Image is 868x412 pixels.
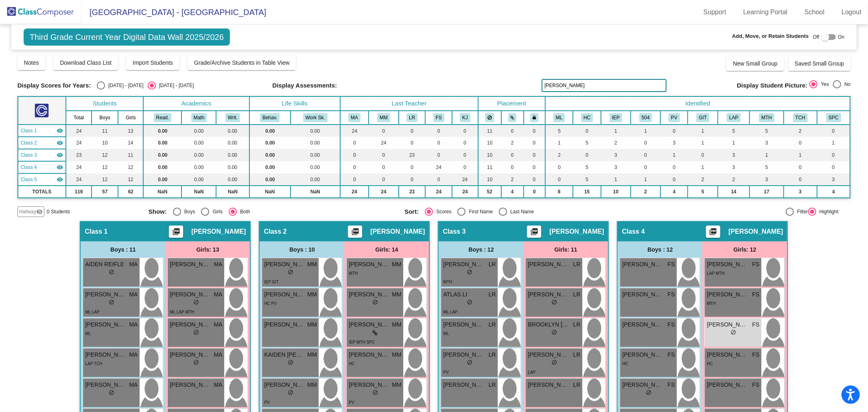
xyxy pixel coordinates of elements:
th: Academics [143,96,249,111]
td: 10 [601,186,631,198]
td: 0 [524,173,545,186]
td: 14 [718,186,750,198]
td: 24 [369,186,399,198]
span: Show: [149,208,167,215]
td: 24 [452,173,478,186]
td: 0.00 [291,173,340,186]
td: 24 [452,186,478,198]
td: 0 [545,161,573,173]
td: 4 [501,186,524,198]
th: Multilingual English Learner [545,111,573,125]
td: 0 [660,173,688,186]
button: MTH [759,113,774,122]
span: Sort: [404,208,419,215]
td: 0.00 [249,137,291,149]
button: Behav. [260,113,280,122]
span: [PERSON_NAME] [170,260,210,269]
td: 0 [399,125,426,137]
span: [PERSON_NAME] [528,260,568,269]
mat-radio-group: Select an option [809,80,851,91]
td: 0 [524,161,545,173]
button: LR [407,113,418,122]
td: 15 [573,186,601,198]
td: 0.00 [216,161,249,173]
button: GIT [696,113,709,122]
td: 0.00 [181,125,216,137]
th: Math Pullout Support [750,111,784,125]
td: 0 [817,149,851,161]
td: 3 [784,186,817,198]
td: 23 [66,149,92,161]
td: 1 [631,173,661,186]
td: 0.00 [181,161,216,173]
span: 0 Students [47,208,70,215]
td: 0 [524,149,545,161]
button: LAP [727,113,741,122]
td: 24 [66,125,92,137]
th: Keep away students [478,111,501,125]
a: Support [697,6,733,19]
td: 0.00 [181,137,216,149]
td: 0.00 [249,125,291,137]
td: 11 [92,125,118,137]
td: 5 [545,125,573,137]
td: 5 [573,137,601,149]
td: 2 [545,149,573,161]
span: Class 2 [264,228,286,236]
td: 3 [718,161,750,173]
span: Class 3 [21,151,37,159]
td: 0 [399,173,426,186]
th: Intervention Team Watchlist [688,111,718,125]
td: 0 [501,161,524,173]
td: 0 [631,137,661,149]
button: HC [581,113,593,122]
button: FS [433,113,444,122]
td: 3 [660,137,688,149]
td: 5 [718,125,750,137]
td: 0 [452,125,478,137]
th: Life Skills [249,96,340,111]
td: 0 [452,137,478,149]
td: 0.00 [216,125,249,137]
td: 2 [501,137,524,149]
td: 0 [452,161,478,173]
td: 0.00 [249,173,291,186]
button: Grade/Archive Students in Table View [188,55,296,70]
td: 2 [688,173,718,186]
td: 10 [478,149,501,161]
span: Off [813,33,820,41]
td: 4 [817,186,851,198]
td: NaN [291,186,340,198]
td: 1 [750,149,784,161]
span: [PERSON_NAME] [370,228,425,236]
span: [PERSON_NAME] [728,228,783,236]
div: [DATE] - [DATE] [156,82,194,89]
td: 4 [660,186,688,198]
div: Scores [433,208,451,215]
span: Display Scores for Years: [17,82,91,89]
mat-radio-group: Select an option [97,81,194,90]
td: 0.00 [291,149,340,161]
td: 23 [399,149,426,161]
td: 0 [501,149,524,161]
td: 0.00 [143,161,181,173]
div: Both [237,208,250,215]
span: [PERSON_NAME] [264,260,305,269]
td: 3 [601,149,631,161]
td: 24 [369,137,399,149]
td: 0 [425,125,452,137]
td: 0 [369,161,399,173]
span: Notes [24,59,39,66]
td: 0.00 [291,161,340,173]
td: 17 [750,186,784,198]
a: Learning Portal [737,6,794,19]
td: 0.00 [143,125,181,137]
td: 0 [688,149,718,161]
button: Notes [17,55,46,70]
td: 0.00 [181,149,216,161]
button: KJ [460,113,470,122]
td: Michelle McLachlan - No Class Name [18,137,66,149]
td: 0.00 [216,149,249,161]
span: Import Students [133,59,173,66]
span: Hallway [19,208,36,215]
